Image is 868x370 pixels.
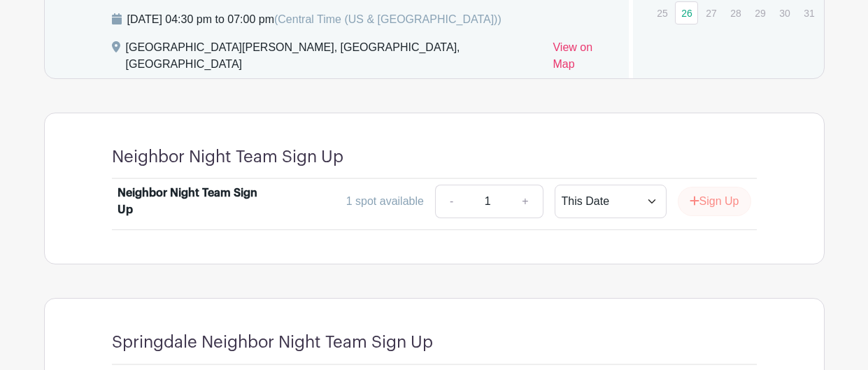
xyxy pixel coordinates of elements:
[650,2,674,24] p: 25
[678,187,751,216] button: Sign Up
[435,185,467,218] a: -
[797,2,820,24] p: 31
[112,147,343,167] h4: Neighbor Night Team Sign Up
[773,2,796,24] p: 30
[112,332,433,353] h4: Springdale Neighbor Night Team Sign Up
[274,13,501,25] span: (Central Time (US & [GEOGRAPHIC_DATA]))
[127,11,501,28] div: [DATE] 04:30 pm to 07:00 pm
[126,39,542,78] div: [GEOGRAPHIC_DATA][PERSON_NAME], [GEOGRAPHIC_DATA], [GEOGRAPHIC_DATA]
[699,2,723,24] p: 27
[724,2,747,24] p: 28
[553,39,612,78] a: View on Map
[118,185,259,218] div: Neighbor Night Team Sign Up
[508,185,543,218] a: +
[748,2,771,24] p: 29
[346,193,424,210] div: 1 spot available
[675,1,698,24] a: 26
